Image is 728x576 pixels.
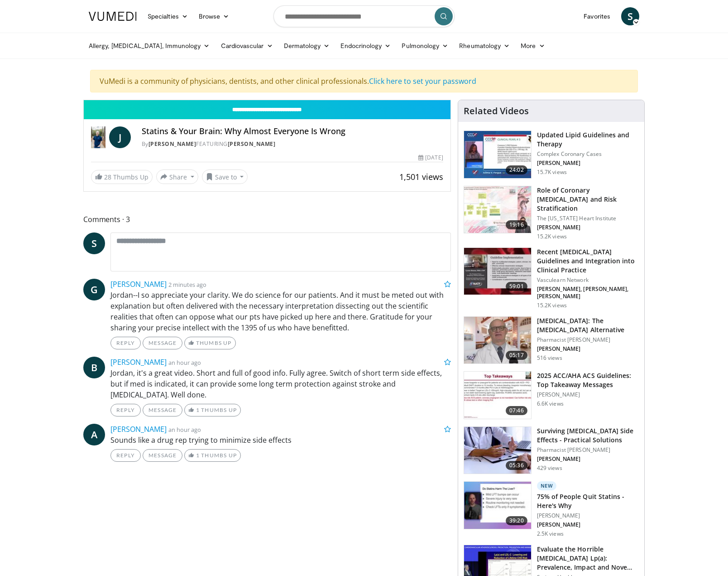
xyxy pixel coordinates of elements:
a: 19:16 Role of Coronary [MEDICAL_DATA] and Risk Stratification The [US_STATE] Heart Institute [PER... [464,186,639,240]
div: [DATE] [418,154,443,162]
a: 39:20 New 75% of People Quit Statins - Here's Why [PERSON_NAME] [PERSON_NAME] 2.5K views [464,481,639,537]
p: 2.5K views [537,530,564,537]
a: [PERSON_NAME] [110,279,167,289]
p: [PERSON_NAME] [537,160,639,167]
p: New [537,481,557,490]
a: [PERSON_NAME] [110,357,167,367]
small: 2 minutes ago [168,281,206,289]
p: Pharmacist [PERSON_NAME] [537,446,639,454]
span: Comments 3 [83,213,451,225]
h3: Updated Lipid Guidelines and Therapy [537,131,639,149]
span: 39:20 [506,516,527,525]
p: 429 views [537,465,562,472]
p: Jordan--I so appreciate your clarity. We do science for our patients. And it must be meted out wi... [110,290,451,333]
p: 6.6K views [537,400,564,407]
a: Pulmonology [396,37,454,55]
a: Message [143,337,182,349]
p: The [US_STATE] Heart Institute [537,215,639,222]
a: [PERSON_NAME] [228,140,276,148]
a: 1 Thumbs Up [184,449,241,462]
a: A [83,424,105,445]
p: Pharmacist [PERSON_NAME] [537,336,639,344]
a: 05:36 Surviving [MEDICAL_DATA] Side Effects - Practical Solutions Pharmacist [PERSON_NAME] [PERSO... [464,426,639,474]
a: B [83,357,105,378]
a: Click here to set your password [369,76,476,86]
p: Jordan, it's a great video. Short and full of good info. Fully agree. Switch of short term side e... [110,368,451,400]
a: 24:02 Updated Lipid Guidelines and Therapy Complex Coronary Cases [PERSON_NAME] 15.7K views [464,131,639,179]
img: 87825f19-cf4c-4b91-bba1-ce218758c6bb.150x105_q85_crop-smart_upscale.jpg [464,248,531,295]
a: Browse [193,7,235,25]
a: Endocrinology [335,37,396,55]
input: Search topics, interventions [273,5,455,27]
h4: Related Videos [464,106,529,116]
div: VuMedi is a community of physicians, dentists, and other clinical professionals. [90,70,638,92]
img: 369ac253-1227-4c00-b4e1-6e957fd240a8.150x105_q85_crop-smart_upscale.jpg [464,372,531,419]
h3: Recent [MEDICAL_DATA] Guidelines and Integration into Clinical Practice [537,247,639,275]
small: an hour ago [168,426,201,434]
h3: [MEDICAL_DATA]: The [MEDICAL_DATA] Alternative [537,316,639,334]
span: 24:02 [506,165,527,174]
p: 15.2K views [537,233,567,240]
a: Reply [110,404,141,416]
h3: Role of Coronary [MEDICAL_DATA] and Risk Stratification [537,186,639,213]
p: [PERSON_NAME] [537,391,639,398]
a: More [515,37,550,55]
a: Reply [110,449,141,462]
a: S [621,7,639,25]
a: Message [143,449,182,462]
a: 07:46 2025 ACC/AHA ACS Guidelines: Top Takeaway Messages [PERSON_NAME] 6.6K views [464,371,639,419]
a: Cardiovascular [216,37,278,55]
img: VuMedi Logo [89,12,137,21]
img: ce9609b9-a9bf-4b08-84dd-8eeb8ab29fc6.150x105_q85_crop-smart_upscale.jpg [464,317,531,364]
img: 1778299e-4205-438f-a27e-806da4d55abe.150x105_q85_crop-smart_upscale.jpg [464,427,531,474]
span: 05:36 [506,461,527,470]
img: Dr. Jordan Rennicke [91,126,105,148]
a: Rheumatology [454,37,515,55]
p: [PERSON_NAME] [537,224,639,231]
small: an hour ago [168,358,201,367]
p: 516 views [537,354,562,362]
a: Reply [110,337,141,349]
p: 15.7K views [537,169,567,176]
p: [PERSON_NAME] [537,455,639,463]
a: J [109,126,131,148]
a: S [83,232,105,254]
span: 19:16 [506,220,527,229]
a: 1 Thumbs Up [184,404,241,416]
a: Favorites [578,7,616,25]
a: 59:01 Recent [MEDICAL_DATA] Guidelines and Integration into Clinical Practice Vasculearn Network ... [464,247,639,309]
button: Save to [202,169,248,184]
h3: Evaluate the Horrible [MEDICAL_DATA] Lp(a): Prevalence, Impact and Nove… [537,545,639,572]
img: 77f671eb-9394-4acc-bc78-a9f077f94e00.150x105_q85_crop-smart_upscale.jpg [464,131,531,178]
a: G [83,279,105,300]
h3: 2025 ACC/AHA ACS Guidelines: Top Takeaway Messages [537,371,639,389]
p: [PERSON_NAME] [537,345,639,353]
p: Vasculearn Network [537,276,639,284]
button: Share [156,169,198,184]
h3: Surviving [MEDICAL_DATA] Side Effects - Practical Solutions [537,426,639,445]
span: 1,501 views [399,171,443,182]
p: 15.2K views [537,302,567,309]
span: 28 [104,173,111,181]
span: 1 [196,407,200,413]
p: [PERSON_NAME] [537,521,639,528]
a: Message [143,404,182,416]
a: 05:17 [MEDICAL_DATA]: The [MEDICAL_DATA] Alternative Pharmacist [PERSON_NAME] [PERSON_NAME] 516 v... [464,316,639,364]
h3: 75% of People Quit Statins - Here's Why [537,492,639,510]
a: Dermatology [278,37,335,55]
p: Sounds like a drug rep trying to minimize side effects [110,435,451,445]
span: 59:01 [506,282,527,291]
a: Allergy, [MEDICAL_DATA], Immunology [83,37,216,55]
a: 28 Thumbs Up [91,170,153,184]
span: 1 [196,452,200,459]
a: Specialties [142,7,193,25]
div: By FEATURING [142,140,443,148]
span: 05:17 [506,351,527,360]
p: [PERSON_NAME], [PERSON_NAME], [PERSON_NAME] [537,286,639,300]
